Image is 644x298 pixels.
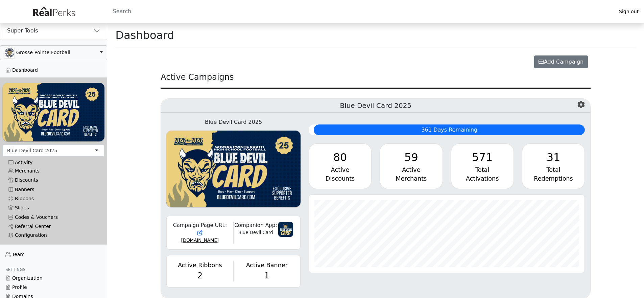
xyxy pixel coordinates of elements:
[5,267,25,272] span: Settings
[528,165,579,174] div: Total
[451,143,514,189] a: 571 Total Activations
[457,165,508,174] div: Total
[3,213,104,222] a: Codes & Vouchers
[3,166,104,176] a: Merchants
[161,99,590,113] h5: Blue Devil Card 2025
[3,203,104,212] a: Slides
[234,229,278,236] div: Blue Devil Card
[457,174,508,183] div: Activations
[3,194,104,203] a: Ribbons
[314,124,585,135] div: 361 Days Remaining
[3,83,104,141] img: WvZzOez5OCqmO91hHZfJL7W2tJ07LbGMjwPPNJwI.png
[166,118,301,126] div: Blue Devil Card 2025
[234,222,278,229] div: Companion App:
[0,22,107,40] button: Super Tools
[238,261,296,282] a: Active Banner 1
[528,149,579,165] div: 31
[8,160,99,165] div: Activity
[3,176,104,185] a: Discounts
[8,232,99,238] div: Configuration
[7,147,57,154] div: Blue Devil Card 2025
[171,261,229,282] a: Active Ribbons 2
[171,261,229,270] div: Active Ribbons
[314,165,366,174] div: Active
[528,174,579,183] div: Redemptions
[309,143,372,189] a: 80 Active Discounts
[3,185,104,194] a: Banners
[314,149,366,165] div: 80
[385,149,437,165] div: 59
[534,55,588,68] button: Add Campaign
[3,222,104,231] a: Referral Center
[4,48,15,58] img: GAa1zriJJmkmu1qRtUwg8x1nQwzlKm3DoqW9UgYl.jpg
[380,143,443,189] a: 59 Active Merchants
[522,143,585,189] a: 31 Total Redemptions
[278,222,293,237] img: 3g6IGvkLNUf97zVHvl5PqY3f2myTnJRpqDk2mpnC.png
[116,29,174,42] h1: Dashboard
[171,270,229,282] div: 2
[238,261,296,270] div: Active Banner
[385,174,437,183] div: Merchants
[457,149,508,165] div: 571
[171,222,229,237] div: Campaign Page URL:
[314,174,366,183] div: Discounts
[107,3,614,20] input: Search
[29,4,78,19] img: real_perks_logo-01.svg
[161,71,591,89] div: Active Campaigns
[238,270,296,282] div: 1
[166,131,301,207] img: WvZzOez5OCqmO91hHZfJL7W2tJ07LbGMjwPPNJwI.png
[385,165,437,174] div: Active
[181,238,219,243] a: [DOMAIN_NAME]
[614,7,644,16] a: Sign out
